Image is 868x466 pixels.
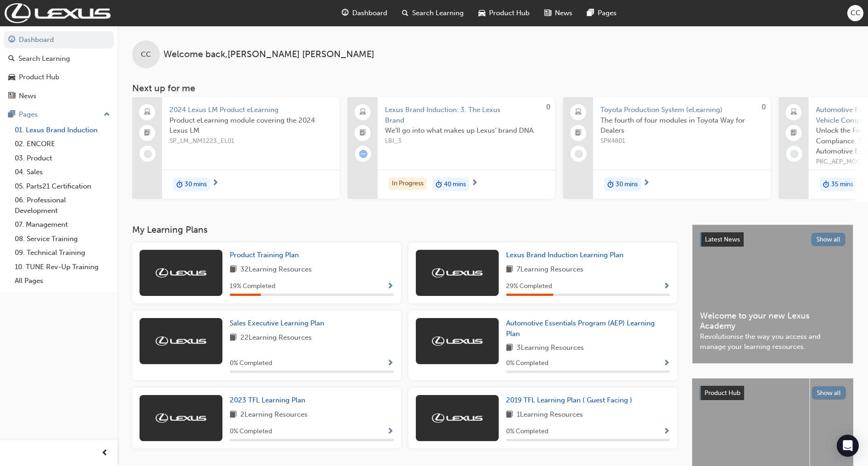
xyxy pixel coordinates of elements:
[144,127,151,139] span: booktick-icon
[444,179,466,190] span: 40 mins
[163,49,374,60] span: Welcome back , [PERSON_NAME] [PERSON_NAME]
[230,250,303,260] a: Product Training Plan
[663,281,670,292] button: Show Progress
[506,251,623,259] span: Lexus Brand Induction Learning Plan
[858,179,865,188] span: next-icon
[517,264,583,276] span: 7 Learning Resources
[600,115,763,136] span: The fourth of four modules in Toyota Way for Dealers
[700,331,845,352] span: Revolutionise the way you access and manage your learning resources.
[705,236,740,243] span: Latest News
[663,426,670,437] button: Show Progress
[144,150,152,158] span: learningRecordVerb_NONE-icon
[575,127,582,139] span: booktick-icon
[663,360,670,368] span: Show Progress
[663,358,670,369] button: Show Progress
[19,109,38,120] div: Pages
[8,92,15,100] span: news-icon
[169,115,332,136] span: Product eLearning module covering the 2024 Lexus LM
[385,136,548,147] span: LBI_3
[432,413,483,423] img: Trak
[230,319,324,327] span: Sales Executive Learning Plan
[432,336,483,346] img: Trak
[4,88,114,105] a: News
[587,7,594,19] span: pages-icon
[360,127,366,139] span: booktick-icon
[132,224,677,235] h3: My Learning Plans
[230,409,237,421] span: book-icon
[132,97,339,199] a: 2024 Lexus LM Product eLearningProduct eLearning module covering the 2024 Lexus LMSP_LM_NM1223_EL...
[506,358,548,369] span: 0 % Completed
[11,246,114,260] a: 09. Technical Training
[700,311,845,331] span: Welcome to your new Lexus Academy
[506,281,552,292] span: 29 % Completed
[699,386,846,401] a: Product HubShow all
[117,83,868,94] h3: Next up for me
[11,218,114,232] a: 07. Management
[478,7,485,19] span: car-icon
[11,151,114,165] a: 03. Product
[489,8,530,18] span: Product Hub
[580,4,624,23] a: pages-iconPages
[385,125,548,136] span: We’ll go into what makes up Lexus’ brand DNA.
[663,283,670,291] span: Show Progress
[600,136,763,147] span: SPK4801
[169,105,332,115] span: 2024 Lexus LM Product eLearning
[11,193,114,218] a: 06. Professional Development
[812,386,846,400] button: Show all
[506,395,636,406] a: 2019 TFL Learning Plan ( Guest Facing )
[607,178,614,190] span: duration-icon
[506,318,670,339] a: Automotive Essentials Program (AEP) Learning Plan
[506,264,513,276] span: book-icon
[389,177,427,190] div: In Progress
[471,179,478,188] span: next-icon
[471,4,537,23] a: car-iconProduct Hub
[144,106,151,118] span: laptop-icon
[705,389,740,397] span: Product Hub
[11,165,114,179] a: 04. Sales
[506,250,627,260] a: Lexus Brand Induction Learning Plan
[156,336,206,346] img: Trak
[616,179,638,190] span: 30 mins
[387,426,394,437] button: Show Progress
[156,268,206,277] img: Trak
[240,332,312,344] span: 22 Learning Resources
[811,233,846,246] button: Show all
[352,8,387,18] span: Dashboard
[342,7,349,19] span: guage-icon
[700,232,845,247] a: Latest NewsShow all
[5,3,111,23] a: Trak
[387,358,394,369] button: Show Progress
[18,53,70,64] div: Search Learning
[334,4,395,23] a: guage-iconDashboard
[230,358,272,369] span: 0 % Completed
[169,136,332,147] span: SP_LM_NM1223_EL01
[847,5,863,21] button: CC
[4,29,114,106] button: DashboardSearch LearningProduct HubNews
[790,150,798,158] span: learningRecordVerb_NONE-icon
[598,8,617,18] span: Pages
[4,50,114,67] a: Search Learning
[19,91,36,101] div: News
[387,283,394,291] span: Show Progress
[851,8,861,18] span: CC
[348,97,555,199] a: 0Lexus Brand Induction: 3. The Lexus BrandWe’ll go into what makes up Lexus’ brand DNA.LBI_3In Pr...
[692,224,853,364] a: Latest NewsShow allWelcome to your new Lexus AcademyRevolutionise the way you access and manage y...
[575,106,582,118] span: laptop-icon
[563,97,770,199] a: 0Toyota Production System (eLearning)The fourth of four modules in Toyota Way for DealersSPK4801d...
[230,395,309,406] a: 2023 TFL Learning Plan
[823,178,829,190] span: duration-icon
[8,55,15,63] span: search-icon
[185,179,207,190] span: 30 mins
[4,69,114,86] a: Product Hub
[156,413,206,423] img: Trak
[517,409,583,421] span: 1 Learning Resources
[643,179,650,188] span: next-icon
[544,7,551,19] span: news-icon
[537,4,580,23] a: news-iconNews
[402,7,408,19] span: search-icon
[4,106,114,123] button: Pages
[230,426,272,437] span: 0 % Completed
[11,179,114,194] a: 05. Parts21 Certification
[506,342,513,354] span: book-icon
[230,332,237,344] span: book-icon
